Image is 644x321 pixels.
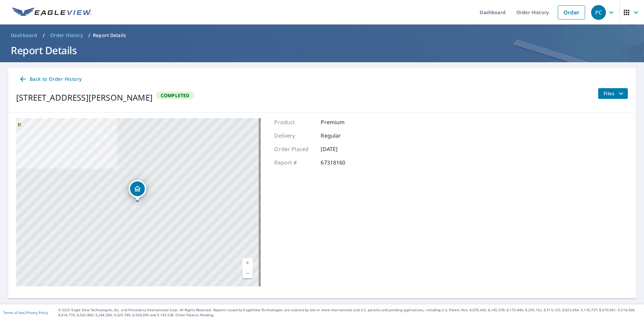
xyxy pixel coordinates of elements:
span: Back to Order History [19,75,82,83]
li: / [88,31,90,39]
a: Dashboard [8,30,40,41]
span: Dashboard [11,32,37,39]
p: Premium [321,118,361,126]
img: EV Logo [12,7,92,17]
p: Order Placed [274,145,315,153]
div: PC [591,5,606,20]
a: Order History [47,30,86,41]
p: [DATE] [321,145,361,153]
p: Delivery [274,132,315,140]
p: © 2025 Eagle View Technologies, Inc. and Pictometry International Corp. All Rights Reserved. Repo... [58,308,641,318]
a: Back to Order History [16,73,84,85]
p: Product [274,118,315,126]
a: Order [558,5,585,20]
span: Order History [50,32,83,39]
nav: breadcrumb [8,30,636,41]
p: Report # [274,158,315,167]
a: Current Level 17, Zoom Out [243,268,253,278]
button: filesDropdownBtn-67318160 [598,88,628,99]
a: Current Level 17, Zoom In [243,258,253,268]
span: Completed [157,92,194,99]
div: Dropped pin, building 1, Residential property, 1641 Naomi Ave Adrian, MI 49221 [129,180,146,201]
a: Terms of Use [3,310,24,315]
h1: Report Details [8,43,636,57]
p: 67318160 [321,158,361,167]
a: Privacy Policy [26,310,48,315]
p: | [3,311,48,315]
div: [STREET_ADDRESS][PERSON_NAME] [16,92,153,104]
span: Files [604,90,625,98]
p: Regular [321,132,361,140]
li: / [43,31,45,39]
p: Report Details [93,32,126,39]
